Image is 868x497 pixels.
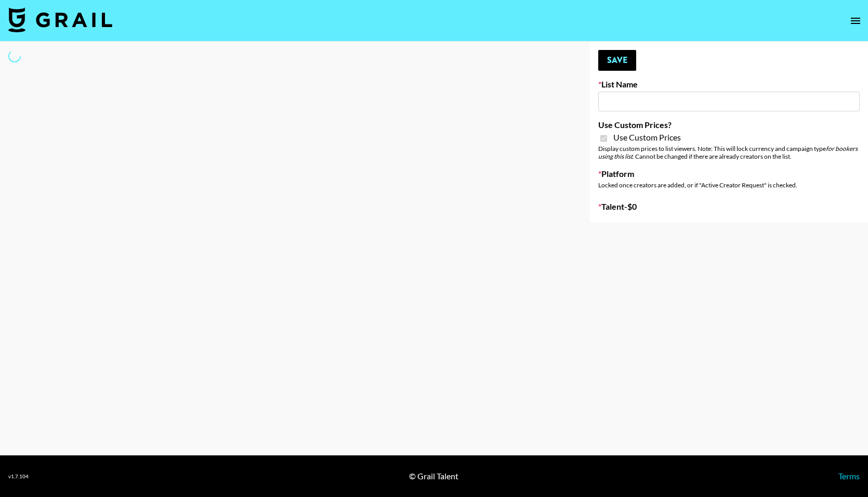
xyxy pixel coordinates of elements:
[598,120,860,130] label: Use Custom Prices?
[598,145,860,160] div: Display custom prices to list viewers. Note: This will lock currency and campaign type . Cannot b...
[845,10,866,31] button: open drawer
[598,145,858,160] em: for bookers using this list
[8,7,112,32] img: Grail Talent
[598,79,860,90] label: List Name
[8,473,29,480] div: v 1.7.104
[613,132,681,143] span: Use Custom Prices
[598,169,860,179] label: Platform
[409,471,458,481] div: © Grail Talent
[838,471,860,481] a: Terms
[598,50,636,71] button: Save
[598,201,860,212] label: Talent - $ 0
[598,181,860,189] div: Locked once creators are added, or if "Active Creator Request" is checked.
